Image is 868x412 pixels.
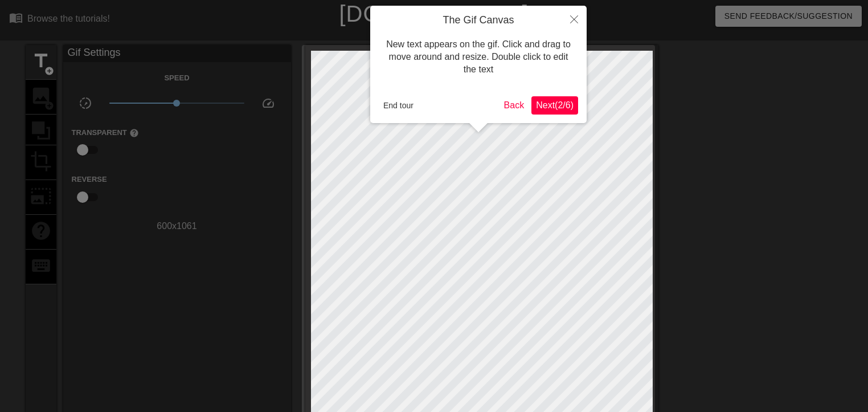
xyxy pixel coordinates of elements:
h4: The Gif Canvas [379,14,578,27]
button: Close [562,6,587,32]
span: Next ( 2 / 6 ) [536,100,574,110]
button: Back [499,96,529,115]
button: End tour [379,97,418,114]
div: New text appears on the gif. Click and drag to move around and resize. Double click to edit the text [379,27,578,88]
button: Next [531,96,578,115]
